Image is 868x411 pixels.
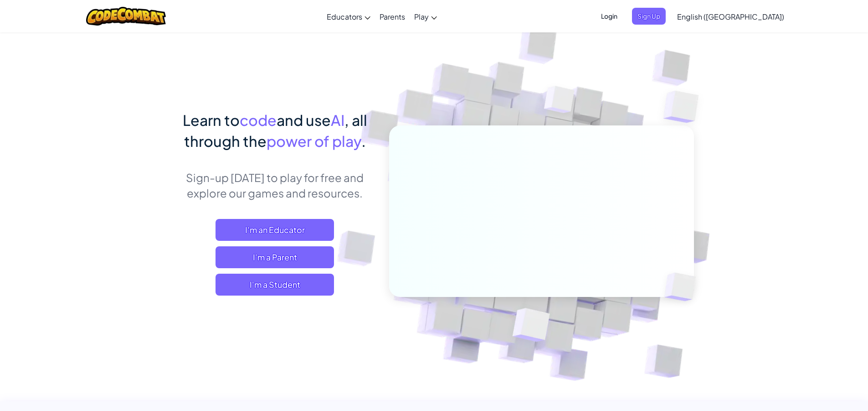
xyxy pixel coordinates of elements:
[649,254,717,320] img: Overlap cubes
[490,289,571,364] img: Overlap cubes
[361,132,366,150] span: .
[410,4,442,29] a: Play
[527,68,592,136] img: Overlap cubes
[375,4,410,29] a: Parents
[331,111,344,129] span: AI
[645,68,724,146] img: Overlap cubes
[327,12,362,21] span: Educators
[267,132,361,150] span: power of play
[216,246,334,268] a: I'm a Parent
[322,4,375,29] a: Educators
[216,274,334,296] button: I'm a Student
[86,7,166,26] img: CodeCombat logo
[216,219,334,241] a: I'm an Educator
[183,111,240,129] span: Learn to
[240,111,277,129] span: code
[596,8,623,25] button: Login
[673,4,789,29] a: English ([GEOGRAPHIC_DATA])
[277,111,331,129] span: and use
[175,170,375,201] p: Sign-up [DATE] to play for free and explore our games and resources.
[632,8,666,25] button: Sign Up
[414,12,429,21] span: Play
[677,12,784,21] span: English ([GEOGRAPHIC_DATA])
